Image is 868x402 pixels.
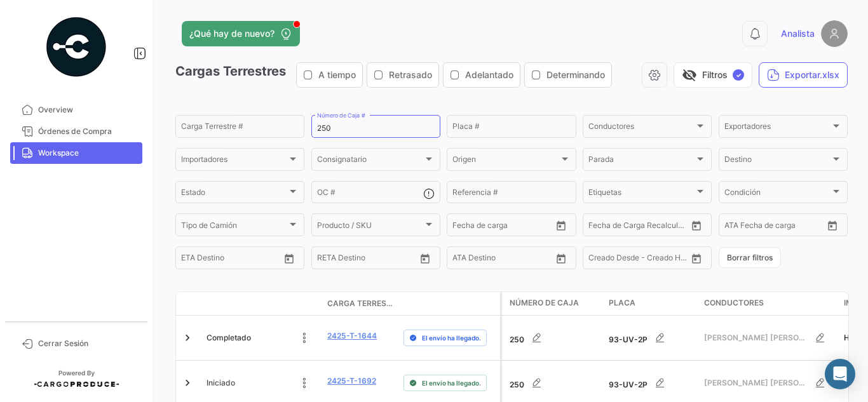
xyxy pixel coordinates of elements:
[349,255,396,264] input: Hasta
[317,157,423,166] span: Consignatario
[704,377,808,389] span: [PERSON_NAME] [PERSON_NAME]
[10,99,142,121] a: Overview
[38,104,137,116] span: Overview
[484,222,531,231] input: Hasta
[588,157,695,166] span: Parada
[367,63,438,87] button: Retrasado
[704,332,808,344] span: [PERSON_NAME] [PERSON_NAME]
[724,157,831,166] span: Destino
[213,255,260,264] input: Hasta
[724,190,831,199] span: Condición
[297,63,362,87] button: A tiempo
[318,69,356,81] span: A tiempo
[772,222,819,231] input: ATA Hasta
[422,333,481,343] span: El envío ha llegado.
[724,222,763,231] input: ATA Desde
[687,216,706,235] button: Open calendar
[10,142,142,164] a: Workspace
[552,249,571,268] button: Open calendar
[609,370,694,396] div: 93-UV-2P
[44,15,108,79] img: powered-by.png
[416,249,435,268] button: Open calendar
[510,297,579,309] span: Número de Caja
[588,222,611,231] input: Desde
[733,69,744,81] span: ✓
[552,216,571,235] button: Open calendar
[181,157,287,166] span: Importadores
[682,67,697,83] span: visibility_off
[317,255,340,264] input: Desde
[422,378,481,388] span: El envío ha llegado.
[182,21,300,46] button: ¿Qué hay de nuevo?
[452,222,475,231] input: Desde
[825,359,855,389] div: Abrir Intercom Messenger
[609,297,635,309] span: Placa
[181,377,194,389] a: Expand/Collapse Row
[280,249,299,268] button: Open calendar
[724,124,831,133] span: Exportadores
[327,375,376,387] a: 2425-T-1692
[181,190,287,199] span: Estado
[588,124,695,133] span: Conductores
[207,332,251,344] span: Completado
[609,325,694,351] div: 93-UV-2P
[189,27,275,40] span: ¿Qué hay de nuevo?
[620,222,667,231] input: Hasta
[821,20,848,47] img: placeholder-user.png
[588,255,632,264] input: Creado Desde
[781,27,815,40] span: Analista
[510,370,599,396] div: 250
[452,157,559,166] span: Origen
[604,292,699,315] datatable-header-cell: Placa
[759,62,848,88] button: Exportar.xlsx
[588,190,695,199] span: Etiquetas
[699,292,839,315] datatable-header-cell: Conductores
[704,297,764,309] span: Conductores
[181,332,194,344] a: Expand/Collapse Row
[641,255,688,264] input: Creado Hasta
[525,63,611,87] button: Determinando
[327,298,393,309] span: Carga Terrestre #
[398,298,500,309] datatable-header-cell: Delay Status
[38,126,137,137] span: Órdenes de Compra
[181,255,204,264] input: Desde
[546,69,605,81] span: Determinando
[327,330,377,342] a: 2425-T-1644
[38,147,137,159] span: Workspace
[175,62,616,88] h3: Cargas Terrestres
[389,69,432,81] span: Retrasado
[10,121,142,142] a: Órdenes de Compra
[317,222,423,231] span: Producto / SKU
[181,222,287,231] span: Tipo de Camión
[687,249,706,268] button: Open calendar
[674,62,752,88] button: visibility_offFiltros✓
[500,255,547,264] input: ATA Hasta
[207,377,235,389] span: Iniciado
[38,338,137,349] span: Cerrar Sesión
[322,293,398,314] datatable-header-cell: Carga Terrestre #
[823,216,842,235] button: Open calendar
[510,325,599,351] div: 250
[465,69,513,81] span: Adelantado
[502,292,604,315] datatable-header-cell: Número de Caja
[452,255,491,264] input: ATA Desde
[444,63,520,87] button: Adelantado
[719,247,781,268] button: Borrar filtros
[201,298,322,309] datatable-header-cell: Estado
